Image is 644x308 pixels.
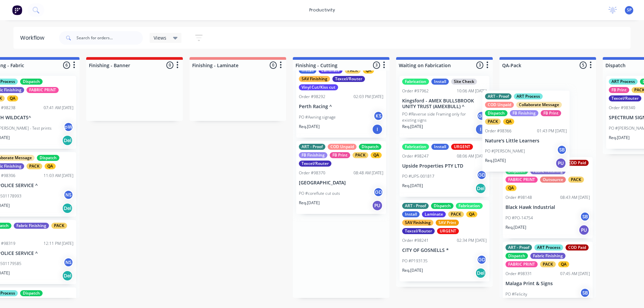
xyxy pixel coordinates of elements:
div: Workflow [20,34,48,42]
img: Factory [12,5,22,15]
div: productivity [306,5,338,15]
input: Search for orders... [76,31,143,45]
span: SP [627,7,632,13]
span: Views [154,34,166,41]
